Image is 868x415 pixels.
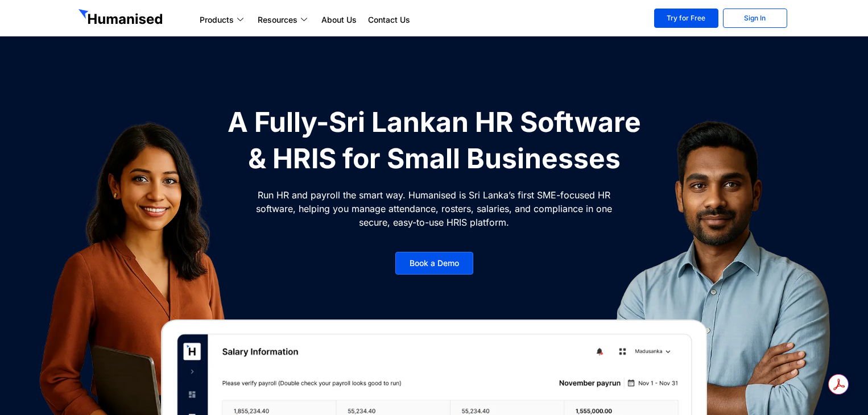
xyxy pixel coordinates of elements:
[194,13,252,27] a: Products
[362,13,416,27] a: Contact Us
[723,9,787,28] a: Sign In
[316,13,362,27] a: About Us
[78,9,165,27] img: GetHumanised Logo
[252,13,316,27] a: Resources
[395,252,473,275] a: Book a Demo
[255,188,613,229] p: Run HR and payroll the smart way. Humanised is Sri Lanka’s first SME-focused HR software, helping...
[221,104,647,177] h1: A Fully-Sri Lankan HR Software & HRIS for Small Businesses
[654,9,718,28] a: Try for Free
[410,259,459,267] span: Book a Demo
